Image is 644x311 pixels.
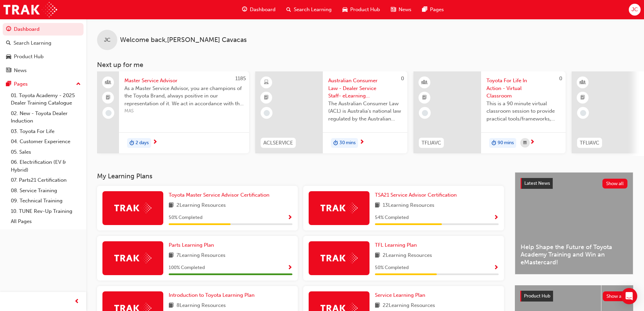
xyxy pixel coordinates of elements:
[124,77,244,85] span: Master Service Advisor
[422,78,427,87] span: learningResourceType_INSTRUCTOR_LED-icon
[129,139,134,148] span: duration-icon
[375,292,425,298] span: Service Learning Plan
[6,68,11,74] span: news-icon
[629,4,641,16] button: JC
[602,179,628,188] button: Show all
[320,253,358,263] img: Trak
[430,6,444,14] span: Pages
[6,40,11,46] span: search-icon
[422,110,428,116] span: learningRecordVerb_NONE-icon
[97,172,504,180] h3: My Learning Plans
[580,78,585,87] span: learningResourceType_INSTRUCTOR_LED-icon
[14,80,28,88] div: Pages
[494,215,499,221] span: Show Progress
[383,251,432,260] span: 2 Learning Resources
[342,5,348,14] span: car-icon
[263,139,293,147] span: ACLSERVICE
[8,185,84,196] a: 08. Service Training
[385,3,417,17] a: news-iconNews
[6,54,11,60] span: car-icon
[169,191,272,199] a: Toyota Master Service Advisor Certification
[287,264,292,272] button: Show Progress
[104,36,111,44] span: JC
[383,201,434,210] span: 13 Learning Resources
[264,78,269,87] span: learningResourceType_ELEARNING-icon
[521,178,627,189] a: Latest NewsShow all
[176,302,226,310] span: 8 Learning Resources
[237,3,281,17] a: guage-iconDashboard
[486,77,560,100] span: Toyota For Life In Action - Virtual Classroom
[359,139,364,146] span: next-icon
[74,297,79,306] span: prev-icon
[287,265,292,271] span: Show Progress
[152,139,158,146] span: next-icon
[417,3,449,17] a: pages-iconPages
[399,6,411,14] span: News
[3,64,84,77] a: News
[8,108,84,126] a: 02. New - Toyota Dealer Induction
[350,6,380,14] span: Product Hub
[339,139,356,147] span: 30 mins
[422,139,441,147] span: TFLIAVC
[8,216,84,227] a: All Pages
[169,201,174,210] span: book-icon
[120,36,247,44] span: Welcome back , [PERSON_NAME] Cavacas
[281,3,337,17] a: search-iconSearch Learning
[375,201,380,210] span: book-icon
[523,139,527,147] span: calendar-icon
[176,201,226,210] span: 2 Learning Resources
[401,75,404,82] span: 0
[286,5,291,14] span: search-icon
[255,71,407,153] a: 0ACLSERVICEAustralian Consumer Law - Dealer Service Staff- eLearning ModuleThe Australian Consume...
[375,251,380,260] span: book-icon
[494,265,499,271] span: Show Progress
[524,293,550,299] span: Product Hub
[250,6,276,14] span: Dashboard
[8,147,84,157] a: 05. Sales
[328,77,402,100] span: Australian Consumer Law - Dealer Service Staff- eLearning Module
[169,241,217,249] a: Parts Learning Plan
[375,242,417,248] span: TFL Learning Plan
[169,242,214,248] span: Parts Learning Plan
[124,85,244,108] span: As a Master Service Advisor, you are champions of the Toyota Brand, always positive in our repres...
[114,203,151,213] img: Trak
[375,214,409,222] span: 54 % Completed
[494,264,499,272] button: Show Progress
[169,291,257,299] a: Introduction to Toyota Learning Plan
[264,93,269,102] span: booktick-icon
[375,291,428,299] a: Service Learning Plan
[97,71,249,153] a: 1185Master Service AdvisorAs a Master Service Advisor, you are champions of the Toyota Brand, alw...
[124,107,244,115] span: MAS
[14,53,44,61] div: Product Hub
[498,139,514,147] span: 90 mins
[3,37,84,49] a: Search Learning
[169,251,174,260] span: book-icon
[8,175,84,185] a: 07. Parts21 Certification
[328,100,402,123] span: The Australian Consumer Law (ACL) is Australia's national law regulated by the Australian Competi...
[6,26,11,32] span: guage-icon
[492,139,496,148] span: duration-icon
[8,157,84,175] a: 06. Electrification (EV & Hybrid)
[3,50,84,63] a: Product Hub
[169,302,174,310] span: book-icon
[287,215,292,221] span: Show Progress
[524,180,550,186] span: Latest News
[3,78,84,90] button: Pages
[8,136,84,147] a: 04. Customer Experience
[3,2,57,17] img: Trak
[494,214,499,222] button: Show Progress
[530,139,535,146] span: next-icon
[422,5,427,14] span: pages-icon
[375,192,457,198] span: TSA21 Service Advisor Certification
[333,139,338,148] span: duration-icon
[515,172,633,274] a: Latest NewsShow allHelp Shape the Future of Toyota Academy Training and Win an eMastercard!
[176,251,225,260] span: 7 Learning Resources
[169,192,269,198] span: Toyota Master Service Advisor Certification
[391,5,396,14] span: news-icon
[375,191,459,199] a: TSA21 Service Advisor Certification
[242,5,247,14] span: guage-icon
[603,291,628,301] button: Show all
[264,110,270,116] span: learningRecordVerb_NONE-icon
[6,81,11,87] span: pages-icon
[320,203,358,213] img: Trak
